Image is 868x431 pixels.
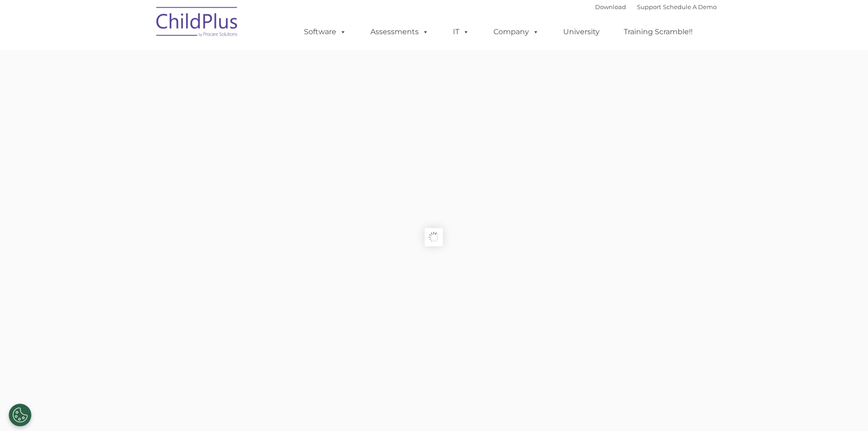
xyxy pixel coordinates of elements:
a: Company [484,23,548,41]
a: University [554,23,609,41]
img: ChildPlus by Procare Solutions [152,0,243,46]
a: Schedule A Demo [663,3,717,10]
a: Support [637,3,661,10]
a: Training Scramble!! [615,23,702,41]
button: Cookies Settings [9,404,31,426]
a: Software [295,23,355,41]
a: IT [444,23,478,41]
a: Download [595,3,626,10]
font: | [595,3,717,10]
a: Assessments [361,23,438,41]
